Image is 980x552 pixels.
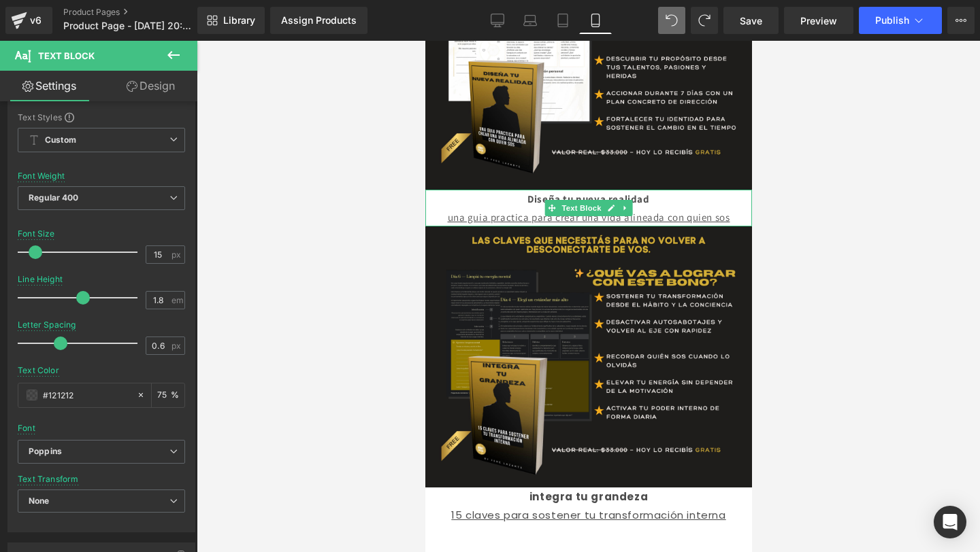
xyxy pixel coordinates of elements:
button: Redo [691,7,718,34]
a: New Library [197,7,265,34]
div: Font Weight [18,171,65,181]
span: Library [223,14,255,27]
div: Text Color [18,366,59,375]
a: v6 [5,7,52,34]
span: Text Block [133,159,178,175]
div: Letter Spacing [18,320,76,330]
span: em [171,296,183,305]
a: Design [101,71,200,101]
div: Assign Products [281,15,357,26]
a: Preview [784,7,853,34]
button: Publish [859,7,942,34]
font: integra tu grandeza [104,449,223,463]
a: Laptop [514,7,546,34]
span: px [171,250,183,259]
div: Line Height [18,275,63,284]
a: Mobile [579,7,612,34]
span: Publish [875,15,909,26]
div: Font [18,424,35,433]
b: Regular 400 [29,192,79,203]
div: % [152,383,184,407]
span: Preview [800,14,837,28]
b: Custom [45,135,76,146]
font: 15 claves para sostener tu transformación interna [26,467,300,481]
span: Text Block [38,50,95,61]
span: Product Page - [DATE] 20:32:31 [63,20,194,31]
b: None [29,496,50,506]
button: Undo [658,7,685,34]
div: v6 [27,12,44,29]
div: Font Size [18,229,55,239]
a: Desktop [481,7,514,34]
font: Diseña tu nueva realidad [102,152,224,165]
i: Poppins [29,446,62,458]
div: Open Intercom Messenger [934,506,966,538]
a: Expand / Collapse [193,159,208,175]
input: Color [43,387,130,402]
div: Text Transform [18,475,79,484]
div: Text Styles [18,111,185,122]
span: Save [740,14,762,28]
a: Tablet [546,7,579,34]
button: More [947,7,975,34]
font: una guia practica para crear una vida alineada con quien sos [22,170,305,183]
span: px [171,341,183,350]
a: Product Pages [63,7,220,18]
